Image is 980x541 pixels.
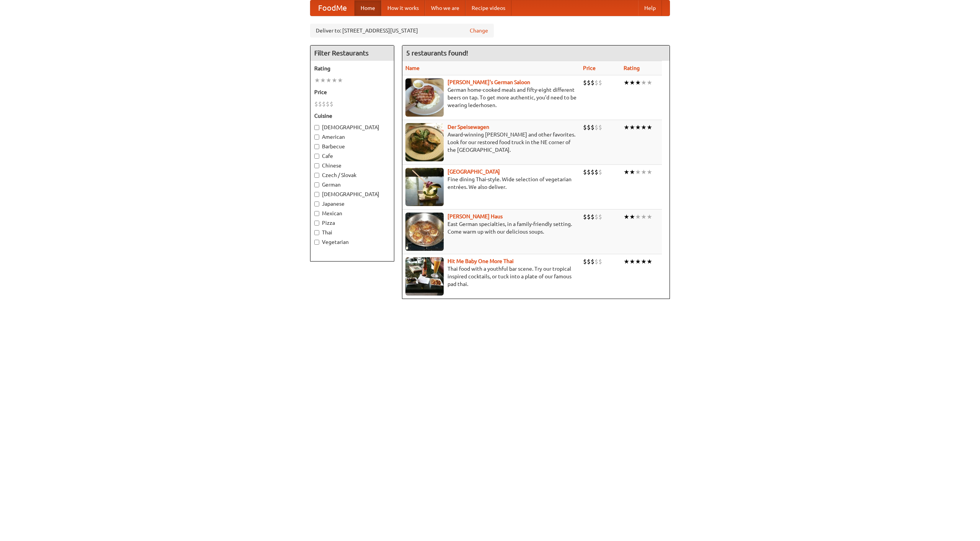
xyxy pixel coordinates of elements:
li: ★ [629,213,635,221]
input: Chinese [314,163,319,168]
li: $ [591,78,595,87]
li: ★ [629,257,635,266]
label: Mexican [314,210,390,217]
img: kohlhaus.jpg [405,213,444,251]
li: $ [330,100,333,108]
li: ★ [641,213,647,221]
a: [PERSON_NAME]'s German Saloon [448,79,530,85]
li: ★ [641,123,647,132]
h5: Cuisine [314,112,390,120]
li: $ [587,168,591,176]
input: Thai [314,230,319,235]
li: ★ [629,78,635,87]
a: Der Speisewagen [448,124,489,130]
label: Chinese [314,162,390,169]
li: ★ [624,78,629,87]
label: Barbecue [314,143,390,150]
input: Barbecue [314,144,319,149]
li: $ [583,123,587,132]
input: Cafe [314,154,319,159]
label: Czech / Slovak [314,171,390,179]
input: [DEMOGRAPHIC_DATA] [314,125,319,130]
li: ★ [337,76,343,84]
a: Recipe videos [465,0,511,16]
li: ★ [641,168,647,176]
label: Thai [314,229,390,236]
h5: Price [314,88,390,96]
li: $ [322,100,326,108]
li: ★ [314,76,320,84]
li: $ [598,123,602,132]
li: $ [583,257,587,266]
p: Award-winning [PERSON_NAME] and other favorites. Look for our restored food truck in the NE corne... [405,131,577,154]
a: Help [638,0,662,16]
li: ★ [635,123,641,132]
li: $ [595,78,598,87]
input: Czech / Slovak [314,173,319,178]
div: Deliver to: [STREET_ADDRESS][US_STATE] [310,24,494,37]
li: ★ [635,213,641,221]
li: ★ [647,213,652,221]
label: [DEMOGRAPHIC_DATA] [314,123,390,131]
label: Pizza [314,219,390,227]
label: [DEMOGRAPHIC_DATA] [314,190,390,198]
li: $ [598,78,602,87]
input: German [314,182,319,187]
li: ★ [629,123,635,132]
input: Mexican [314,211,319,216]
a: [PERSON_NAME] Haus [448,213,503,219]
b: [GEOGRAPHIC_DATA] [448,169,500,175]
input: Pizza [314,221,319,226]
a: Hit Me Baby One More Thai [448,258,514,264]
a: Name [405,65,420,71]
a: Rating [624,65,640,71]
li: $ [583,213,587,221]
li: $ [587,123,591,132]
img: satay.jpg [405,168,444,206]
li: $ [583,168,587,176]
img: speisewagen.jpg [405,123,444,161]
img: esthers.jpg [405,78,444,117]
li: ★ [624,123,629,132]
p: Thai food with a youthful bar scene. Try our tropical inspired cocktails, or tuck into a plate of... [405,265,577,288]
li: ★ [635,78,641,87]
li: ★ [647,257,652,266]
p: German home-cooked meals and fifty-eight different beers on tap. To get more authentic, you'd nee... [405,86,577,109]
li: $ [314,100,318,108]
label: German [314,181,390,188]
h5: Rating [314,65,390,72]
li: ★ [635,257,641,266]
a: How it works [381,0,425,16]
li: $ [587,257,591,266]
li: ★ [647,78,652,87]
ng-pluralize: 5 restaurants found! [406,49,468,57]
a: Home [354,0,381,16]
a: Change [470,27,488,34]
li: $ [587,78,591,87]
li: ★ [326,76,332,84]
li: $ [591,168,595,176]
label: Japanese [314,200,390,208]
li: $ [595,168,598,176]
input: Japanese [314,201,319,206]
li: $ [591,257,595,266]
li: ★ [624,168,629,176]
li: $ [326,100,330,108]
li: ★ [624,213,629,221]
li: $ [595,213,598,221]
li: $ [595,257,598,266]
label: American [314,133,390,141]
li: ★ [320,76,326,84]
li: $ [587,213,591,221]
label: Vegetarian [314,238,390,246]
li: ★ [641,78,647,87]
li: ★ [332,76,337,84]
li: ★ [624,257,629,266]
li: $ [598,213,602,221]
li: ★ [635,168,641,176]
input: American [314,135,319,140]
